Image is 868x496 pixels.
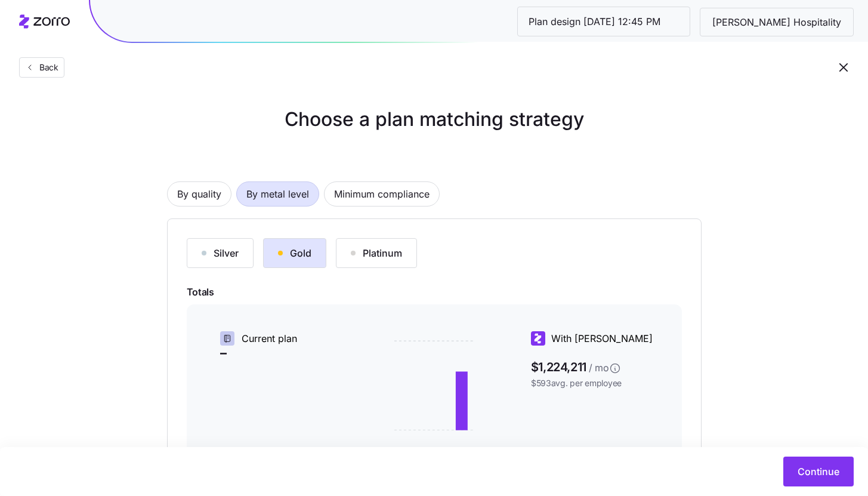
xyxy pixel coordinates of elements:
span: Back [35,61,58,73]
div: Current plan [220,331,352,346]
span: By quality [177,182,221,206]
button: Gold [263,238,326,268]
span: Totals [187,285,682,300]
span: $593 avg. per employee [531,377,663,389]
div: Gold [278,246,311,260]
div: Silver [202,246,239,260]
span: [PERSON_NAME] Hospitality [703,15,851,30]
button: Silver [187,238,254,268]
span: Continue [798,464,839,479]
button: Continue [783,457,854,486]
div: With [PERSON_NAME] [531,331,663,346]
h1: Choose a plan matching strategy [138,105,730,134]
button: Platinum [336,238,417,268]
span: By metal level [246,182,309,206]
span: $1,224,211 [531,356,663,375]
div: Platinum [351,246,402,260]
button: Minimum compliance [324,181,440,207]
span: / mo [589,361,609,375]
button: By metal level [236,181,319,207]
button: By quality [167,181,231,207]
span: Minimum compliance [334,182,430,206]
button: Back [19,57,64,78]
span: – [220,346,352,359]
